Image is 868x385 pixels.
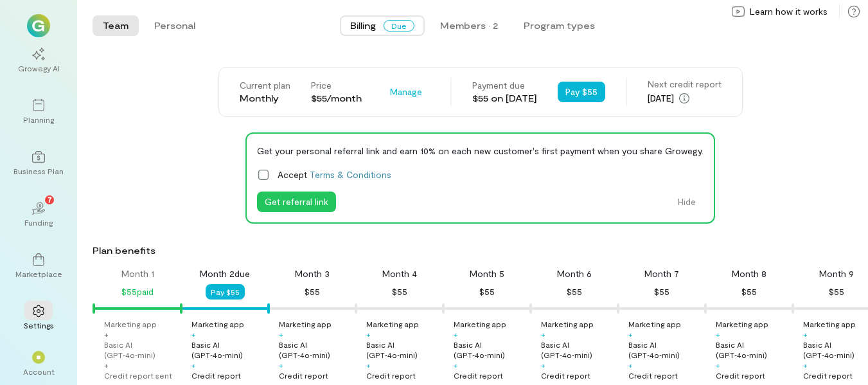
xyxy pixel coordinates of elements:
div: Funding [24,217,53,228]
div: Basic AI (GPT‑4o‑mini) [279,339,353,360]
div: Business Plan [13,166,64,176]
div: + [279,360,283,370]
div: Credit report sent [104,370,172,381]
div: + [628,329,633,339]
div: Basic AI (GPT‑4o‑mini) [366,339,441,360]
a: Business Plan [15,140,62,186]
div: Month 5 [470,267,504,280]
div: Monthly [240,92,290,105]
div: Growegy AI [18,63,60,73]
div: Price [311,79,362,92]
div: Payment due [472,79,537,92]
div: Credit report [454,370,503,381]
div: Get your personal referral link and earn 10% on each new customer's first payment when you share ... [257,144,704,157]
div: Marketing app [279,319,332,329]
div: Credit report [541,370,590,381]
div: + [279,329,283,339]
div: Credit report [628,370,678,381]
div: Marketing app [366,319,419,329]
div: Basic AI (GPT‑4o‑mini) [454,339,528,360]
div: Credit report [803,370,853,381]
div: + [366,329,371,339]
div: Basic AI (GPT‑4o‑mini) [104,339,179,360]
div: $55 [829,284,844,300]
div: Basic AI (GPT‑4o‑mini) [716,339,790,360]
div: Basic AI (GPT‑4o‑mini) [628,339,703,360]
div: Marketing app [628,319,681,329]
div: [DATE] [648,91,722,106]
div: $55 [567,284,582,300]
div: + [541,329,545,339]
span: Accept [278,168,391,181]
div: $55 [741,284,757,300]
span: Manage [390,85,422,98]
div: + [716,360,720,370]
div: + [366,360,371,370]
div: Marketplace [15,269,62,279]
button: Members · 2 [430,15,508,36]
div: + [716,329,720,339]
span: Learn how it works [750,5,828,18]
div: Settings [24,320,54,330]
div: $55 [654,284,669,300]
div: Marketing app [104,319,157,329]
button: Hide [670,192,704,212]
span: Billing [350,19,376,32]
div: Month 7 [644,267,679,280]
div: Month 9 [819,267,854,280]
div: Month 1 [121,267,154,280]
button: BillingDue [340,15,425,36]
div: Marketing app [716,319,768,329]
div: Credit report [716,370,765,381]
div: $55 [479,284,495,300]
div: + [803,329,808,339]
div: + [454,360,458,370]
div: $55 on [DATE] [472,92,537,105]
span: Due [384,20,414,31]
div: Month 6 [557,267,592,280]
span: 7 [48,193,52,205]
div: + [541,360,545,370]
div: $55 paid [121,284,154,300]
div: Month 3 [295,267,330,280]
div: + [104,360,109,370]
div: + [454,329,458,339]
a: Planning [15,89,62,135]
div: Basic AI (GPT‑4o‑mini) [191,339,266,360]
a: Marketplace [15,243,62,289]
button: Get referral link [257,192,336,212]
div: Plan benefits [93,244,863,257]
button: Team [93,15,139,36]
div: Marketing app [803,319,856,329]
a: Funding [15,192,62,238]
div: Marketing app [454,319,506,329]
div: + [628,360,633,370]
div: $55/month [311,92,362,105]
a: Settings [15,294,62,341]
div: Credit report [366,370,416,381]
a: Growegy AI [15,37,62,84]
div: Credit report [191,370,241,381]
div: + [104,329,109,339]
div: Basic AI (GPT‑4o‑mini) [541,339,616,360]
div: Marketing app [191,319,244,329]
div: Planning [23,114,54,125]
div: Marketing app [541,319,594,329]
div: Account [23,366,55,377]
button: Pay $55 [206,284,245,300]
div: Month 8 [732,267,766,280]
div: + [191,360,196,370]
div: Next credit report [648,78,722,91]
button: Program types [513,15,605,36]
div: Month 2 due [200,267,250,280]
div: Month 4 [382,267,417,280]
div: Credit report [279,370,328,381]
button: Manage [382,82,430,102]
div: $55 [392,284,407,300]
div: + [803,360,808,370]
div: Current plan [240,79,290,92]
a: Terms & Conditions [310,169,391,180]
div: Members · 2 [440,19,498,32]
div: + [191,329,196,339]
div: $55 [305,284,320,300]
